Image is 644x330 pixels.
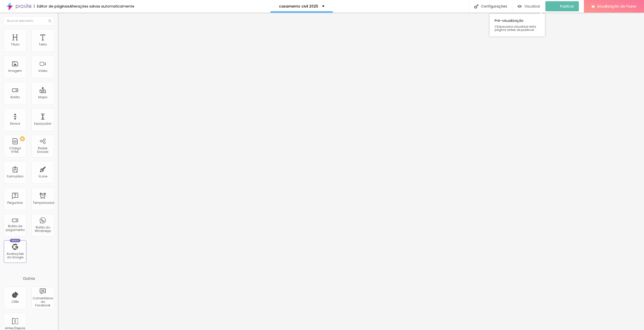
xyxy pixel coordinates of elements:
font: Espaçador [34,121,51,126]
font: Título [11,42,19,46]
font: Mapa [38,95,47,99]
font: Outros [23,276,35,281]
font: Novo [12,239,19,242]
font: Redes Sociais [37,146,49,154]
font: Publicar [560,4,574,9]
font: Formulário [7,174,23,178]
font: Código HTML [9,146,21,154]
iframe: Editor [58,13,644,330]
img: Ícone [48,19,51,22]
button: Publicar [545,1,579,11]
font: Botão de pagamento [6,224,25,232]
font: Vídeo [38,69,47,73]
font: Imagem [8,69,22,73]
font: Temporizador [33,201,54,205]
img: Ícone [474,4,478,9]
font: Configurações [481,4,507,9]
img: view-1.svg [517,4,522,9]
button: Visualizar [512,1,545,11]
font: Divisor [10,121,20,126]
font: casamento civil 2025 [279,4,318,9]
font: Clique para visualizar esta página antes de publicar. [495,24,536,32]
font: Visualizar [524,4,540,9]
input: Buscar elemento [4,16,54,25]
font: Texto [39,42,47,46]
font: Comentários do Facebook [33,296,53,308]
font: Avaliações do Google [7,252,24,259]
font: Alterações salvas automaticamente [69,4,134,9]
font: Botão [11,95,20,99]
font: Perguntas [7,201,23,205]
font: Ícone [38,174,47,178]
font: Editor de páginas [37,4,69,9]
font: Pré-visualização [495,18,524,23]
font: Atualização do Fazer [597,4,636,9]
font: Botão do WhatsApp [35,225,51,233]
font: CRM [12,300,19,304]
